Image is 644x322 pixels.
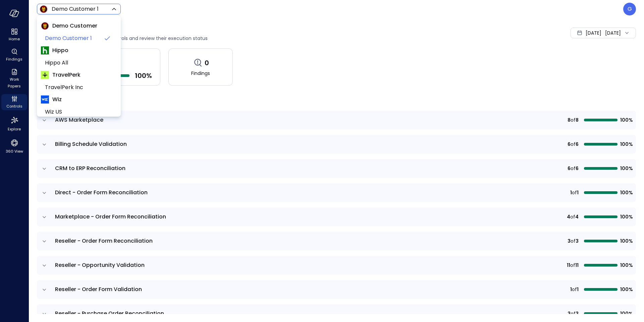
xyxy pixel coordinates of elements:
img: Demo Customer [41,22,49,30]
span: Demo Customer [52,22,97,30]
img: TravelPerk [41,71,49,79]
img: Wiz [41,95,49,104]
li: Hippo All [41,57,117,69]
span: Hippo All [45,59,111,67]
img: Hippo [41,46,49,54]
span: Demo Customer 1 [45,34,101,42]
span: Wiz [52,95,62,104]
span: Wiz US [45,108,111,116]
li: TravelPerk Inc [41,81,117,93]
li: Wiz US [41,106,117,118]
li: Demo Customer 1 [41,32,117,44]
span: TravelPerk [52,71,80,79]
span: Hippo [52,46,68,54]
span: TravelPerk Inc [45,83,111,91]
